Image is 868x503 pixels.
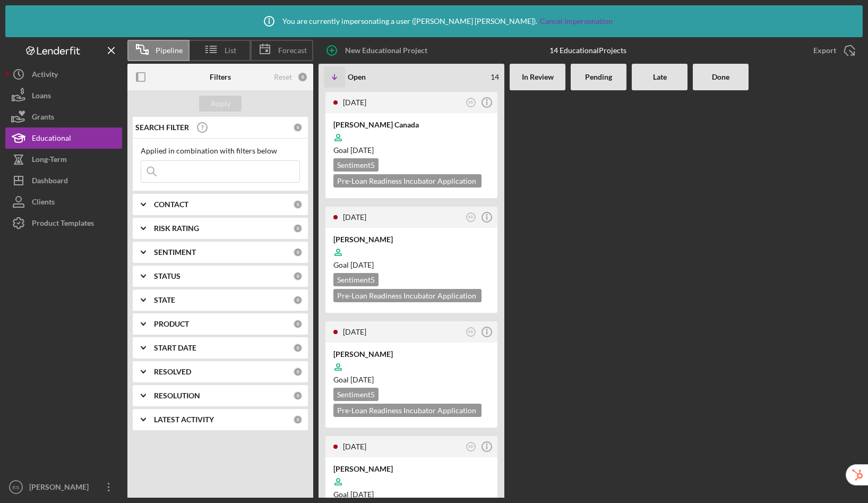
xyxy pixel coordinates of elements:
[32,106,54,130] div: Grants
[293,319,303,329] div: 0
[32,212,94,236] div: Product Templates
[293,391,303,400] div: 0
[154,296,175,304] b: STATE
[293,123,303,132] div: 0
[154,248,196,257] b: SENTIMENT
[210,73,231,81] b: Filters
[154,344,196,352] b: START DATE
[199,96,242,112] button: Apply
[5,127,122,149] button: Educational
[154,224,199,233] b: RISK RATING
[469,215,474,219] text: KD
[5,64,122,85] button: Activity
[350,146,374,155] time: 09/17/2025
[211,96,230,112] div: Apply
[256,8,613,35] div: You are currently impersonating a user ( [PERSON_NAME] [PERSON_NAME] ).
[712,73,729,81] b: Done
[135,123,189,132] b: SEARCH FILTER
[293,224,303,233] div: 0
[333,146,374,155] span: Goal
[324,205,499,314] a: [DATE]KD[PERSON_NAME]Goal [DATE]Sentiment5Pre-Loan Readiness Incubator Application
[345,40,427,61] div: New Educational Project
[333,289,482,302] div: Pre-Loan Readiness Incubator Application
[5,106,122,127] button: Grants
[350,490,374,499] time: 09/13/2025
[469,445,474,448] text: KD
[278,46,307,55] span: Forecast
[225,46,236,55] span: List
[141,147,300,155] div: Applied in combination with filters below
[348,73,366,81] b: Open
[333,234,489,245] div: [PERSON_NAME]
[297,72,308,82] div: 0
[343,98,366,107] time: 2025-08-18 14:55
[333,174,482,187] div: Pre-Loan Readiness Incubator Application
[333,490,374,499] span: Goal
[324,320,499,429] a: [DATE]KD[PERSON_NAME]Goal [DATE]Sentiment5Pre-Loan Readiness Incubator Application
[32,191,55,215] div: Clients
[813,40,836,61] div: Export
[32,127,71,151] div: Educational
[274,73,292,81] div: Reset
[464,440,478,454] button: KD
[154,391,200,400] b: RESOLUTION
[319,40,438,61] button: New Educational Project
[154,200,188,209] b: CONTACT
[343,442,366,451] time: 2025-08-15 01:44
[5,170,122,191] button: Dashboard
[156,46,183,55] span: Pipeline
[293,415,303,424] div: 0
[333,120,489,130] div: [PERSON_NAME] Canada
[350,375,374,384] time: 09/14/2025
[5,191,122,212] button: Clients
[324,90,499,200] a: [DATE]KD[PERSON_NAME] CanadaGoal [DATE]Sentiment5Pre-Loan Readiness Incubator Application
[333,388,379,401] div: Sentiment 5
[32,85,51,109] div: Loans
[343,327,366,336] time: 2025-08-15 20:44
[333,404,482,417] div: Pre-Loan Readiness Incubator Application
[32,170,68,194] div: Dashboard
[5,85,122,106] button: Loans
[464,96,478,110] button: KD
[464,325,478,339] button: KD
[293,367,303,377] div: 0
[491,73,499,81] span: 14
[27,476,96,500] div: [PERSON_NAME]
[653,73,667,81] b: Late
[154,320,189,328] b: PRODUCT
[293,295,303,305] div: 0
[333,349,489,360] div: [PERSON_NAME]
[522,73,554,81] b: In Review
[293,271,303,281] div: 0
[333,464,489,474] div: [PERSON_NAME]
[32,149,67,173] div: Long-Term
[803,40,863,61] button: Export
[585,73,612,81] b: Pending
[333,260,374,269] span: Goal
[540,17,613,25] a: Cancel Impersonation
[333,273,379,286] div: Sentiment 5
[154,368,191,376] b: RESOLVED
[343,212,366,221] time: 2025-08-16 03:52
[293,200,303,209] div: 0
[469,100,474,104] text: KD
[333,375,374,384] span: Goal
[464,210,478,225] button: KD
[293,343,303,353] div: 0
[5,149,122,170] button: Long-Term
[293,248,303,257] div: 0
[154,272,181,280] b: STATUS
[32,64,58,88] div: Activity
[549,46,626,55] div: 14 Educational Projects
[333,158,379,172] div: Sentiment 5
[13,484,20,490] text: ES
[5,212,122,234] a: Product Templates
[350,260,374,269] time: 09/10/2025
